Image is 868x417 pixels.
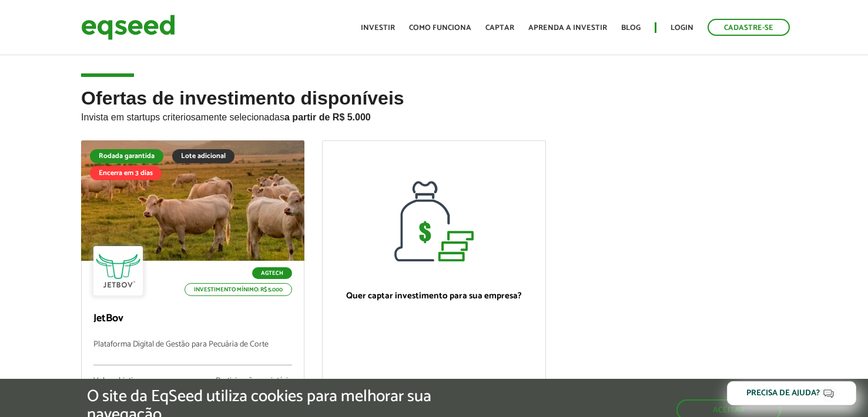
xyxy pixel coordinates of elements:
[621,24,641,32] a: Blog
[485,24,514,32] a: Captar
[93,340,292,365] p: Plataforma Digital de Gestão para Pecuária de Corte
[90,166,162,180] div: Encerra em 3 dias
[93,377,148,385] div: Valor objetivo
[409,24,471,32] a: Como funciona
[361,24,395,32] a: Investir
[81,109,787,123] p: Invista em startups criteriosamente selecionadas
[185,283,292,296] p: Investimento mínimo: R$ 5.000
[671,24,693,32] a: Login
[172,149,234,163] div: Lote adicional
[81,12,175,43] img: EqSeed
[216,377,292,385] div: Participação societária
[90,149,163,163] div: Rodada garantida
[284,112,371,122] strong: a partir de R$ 5.000
[93,312,292,325] p: JetBov
[528,24,607,32] a: Aprenda a investir
[708,19,790,36] a: Cadastre-se
[252,267,292,279] p: Agtech
[334,291,533,301] p: Quer captar investimento para sua empresa?
[81,88,787,140] h2: Ofertas de investimento disponíveis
